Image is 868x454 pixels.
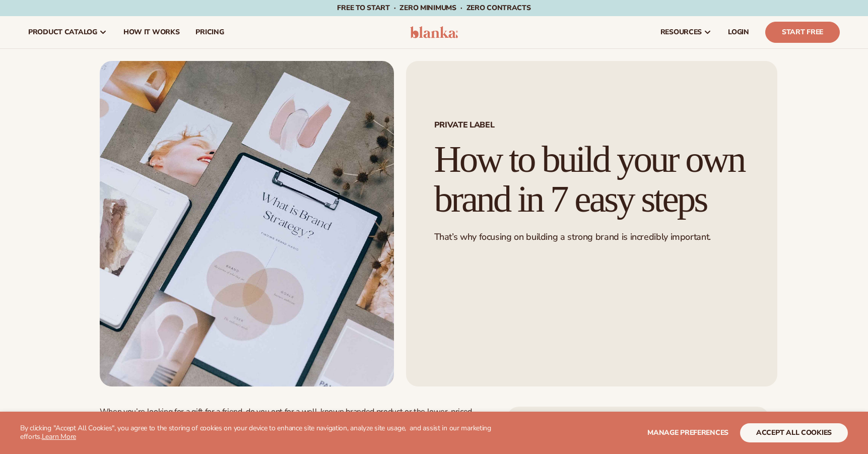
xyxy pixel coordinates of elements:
span: Manage preferences [647,428,728,437]
img: logo [410,26,458,38]
span: pricing [195,28,224,36]
a: resources [652,16,720,48]
span: PRIVATE LABEL [434,121,749,129]
span: Free to start · ZERO minimums · ZERO contracts [337,3,530,13]
a: How It Works [115,16,188,48]
h1: How to build your own brand in 7 easy steps [434,140,749,219]
a: Start Free [765,22,840,43]
a: Learn More [42,432,76,441]
img: Flat lay of brand strategy materials, including mood boards, color palettes, and a Venn diagram, ... [100,61,394,386]
p: By clicking "Accept All Cookies", you agree to the storing of cookies on your device to enhance s... [20,424,514,441]
a: pricing [187,16,232,48]
span: resources [660,28,702,36]
a: product catalog [20,16,115,48]
p: That’s why focusing on building a strong brand is incredibly important. [434,231,749,243]
span: product catalog [28,28,97,36]
a: LOGIN [720,16,757,48]
span: How It Works [123,28,180,36]
button: accept all cookies [740,423,848,442]
span: LOGIN [728,28,749,36]
button: Manage preferences [647,423,728,442]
